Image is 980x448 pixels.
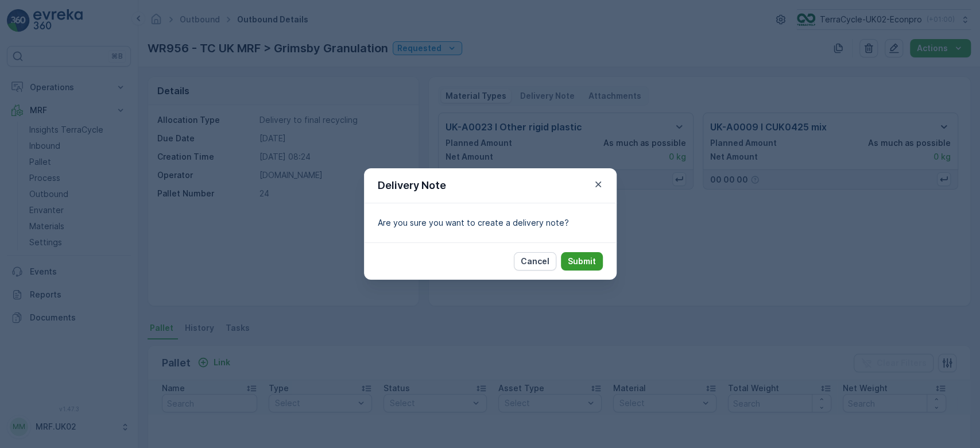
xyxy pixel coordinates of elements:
[514,252,556,271] button: Cancel
[378,217,603,229] p: Are you sure you want to create a delivery note?
[521,256,549,267] p: Cancel
[561,252,603,271] button: Submit
[568,256,596,267] p: Submit
[378,177,446,194] p: Delivery Note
